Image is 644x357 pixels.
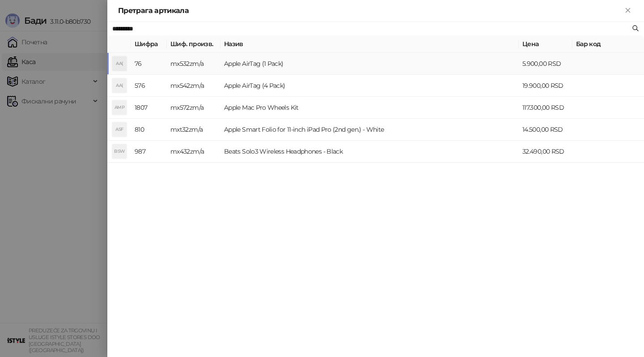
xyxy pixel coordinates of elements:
[572,35,644,53] th: Бар код
[131,141,167,163] td: 987
[112,144,127,159] div: BSW
[519,119,572,141] td: 14.500,00 RSD
[220,75,519,97] td: Apple AirTag (4 Pack)
[112,78,127,93] div: AA(
[519,35,572,53] th: Цена
[131,35,167,53] th: Шифра
[220,119,519,141] td: Apple Smart Folio for 11-inch iPad Pro (2nd gen.) - White
[167,97,220,119] td: mx572zm/a
[118,5,623,16] div: Претрага артикала
[112,100,127,115] div: AMP
[131,97,167,119] td: 1807
[623,5,633,16] button: Close
[519,141,572,163] td: 32.490,00 RSD
[131,119,167,141] td: 810
[167,53,220,75] td: mx532zm/a
[167,119,220,141] td: mxt32zm/a
[519,53,572,75] td: 5.900,00 RSD
[220,35,519,53] th: Назив
[220,53,519,75] td: Apple AirTag (1 Pack)
[220,97,519,119] td: Apple Mac Pro Wheels Kit
[519,75,572,97] td: 19.900,00 RSD
[167,141,220,163] td: mx432zm/a
[519,97,572,119] td: 117.300,00 RSD
[112,122,127,137] div: ASF
[112,56,127,71] div: AA(
[131,53,167,75] td: 76
[131,75,167,97] td: 576
[220,141,519,163] td: Beats Solo3 Wireless Headphones - Black
[167,75,220,97] td: mx542zm/a
[167,35,220,53] th: Шиф. произв.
